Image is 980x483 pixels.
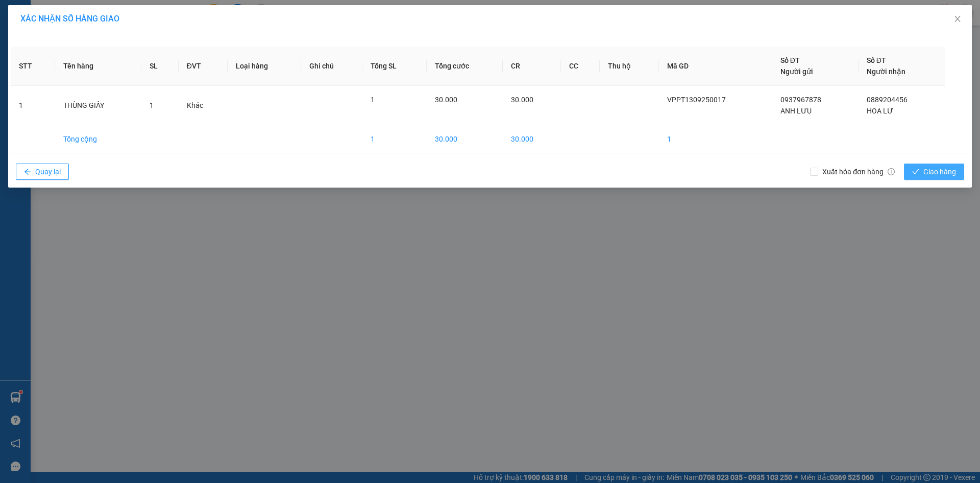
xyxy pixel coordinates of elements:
th: Thu hộ [600,47,659,86]
td: 1 [659,125,772,153]
th: Tổng cước [427,47,503,86]
div: CHỊ YẾN [97,21,214,33]
span: arrow-left [24,168,31,176]
td: Tổng cộng [55,125,141,153]
span: Số ĐT [867,56,886,64]
th: CC [561,47,599,86]
button: arrow-leftQuay lại [16,164,69,180]
th: Loại hàng [228,47,301,86]
span: 1 [371,96,375,104]
button: Close [943,5,972,34]
button: checkGiao hàng [904,164,964,180]
span: 30.000 [511,96,533,104]
span: Giao hàng [923,166,956,177]
div: 0989939045 [97,33,214,48]
span: ANH LƯU [780,107,812,115]
span: 0937967878 [780,96,821,104]
td: Khác [179,86,228,125]
td: 30.000 [503,125,561,153]
span: info-circle [888,168,895,175]
span: VPPT1309250017 [667,96,726,104]
span: Nhận: [97,10,122,20]
span: 0889204456 [867,96,908,104]
div: 0762585644 [9,58,90,72]
span: Số ĐT [780,56,800,64]
div: cty gourmet partner [9,33,90,58]
span: Xuất hóa đơn hàng [818,166,899,177]
span: close [953,15,962,23]
th: Mã GD [659,47,772,86]
span: Gửi: [9,10,24,20]
td: THÙNG GIẤY [55,86,141,125]
span: Người gửi [780,67,813,76]
th: Tổng SL [362,47,426,86]
th: ĐVT [179,47,228,86]
div: VP [PERSON_NAME] [9,9,90,33]
span: 30.000 [435,96,457,104]
span: Quay lại [35,166,61,177]
span: HOA LƯ [867,107,893,115]
th: Ghi chú [301,47,363,86]
span: Người nhận [867,67,905,76]
td: 1 [362,125,426,153]
th: SL [141,47,178,86]
td: 30.000 [427,125,503,153]
th: CR [503,47,561,86]
th: STT [11,47,55,86]
span: XÁC NHẬN SỐ HÀNG GIAO [20,14,119,24]
span: 12A [PERSON_NAME] [97,48,214,83]
span: TC: [97,53,111,64]
span: check [912,168,919,176]
span: 1 [150,101,154,109]
td: 1 [11,86,55,125]
th: Tên hàng [55,47,141,86]
div: VP Mũi Né [97,9,214,21]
